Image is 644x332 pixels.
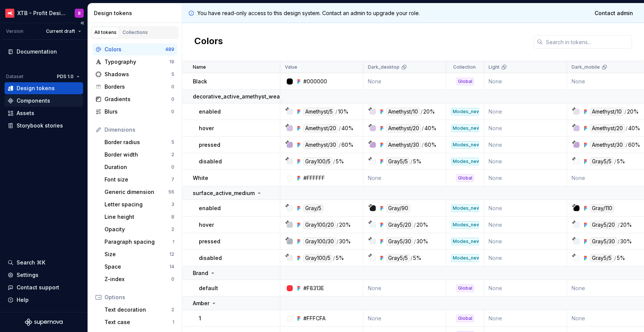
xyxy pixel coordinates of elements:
div: Blurs [105,108,171,115]
div: Modes_new [451,238,479,245]
div: Amethyst/5 [303,108,335,116]
a: Generic dimension56 [101,186,177,198]
div: / [414,221,416,229]
button: XTB - Profit Design SystemB [2,5,86,21]
div: 10% [338,108,349,116]
div: Collections [123,29,148,35]
div: Dimensions [105,126,174,134]
div: / [422,124,424,132]
button: Search ⌘K [5,257,83,269]
p: Amber [193,300,209,307]
td: None [363,73,446,90]
a: Z-index0 [101,273,177,285]
h2: Colors [194,35,223,49]
p: enabled [199,204,221,212]
div: Z-index [105,275,171,283]
p: decorative_active_amethyst_weak [193,93,283,100]
div: Text case [105,318,172,326]
p: hover [199,221,214,229]
div: 8 [171,214,174,220]
a: Letter spacing3 [101,198,177,211]
div: Amethyst/20 [386,124,421,132]
div: Gray5/30 [386,237,413,246]
div: / [339,124,341,132]
p: Name [193,64,206,70]
p: disabled [199,158,222,165]
img: 69bde2f7-25a0-4577-ad58-aa8b0b39a544.png [5,9,14,18]
div: / [614,157,616,166]
div: 0 [171,96,174,102]
div: 0 [171,164,174,170]
div: Modes_new [451,254,479,262]
div: Modes_new [451,124,479,132]
div: Gray5/5 [590,157,613,166]
div: 5% [336,157,344,166]
div: Components [17,97,50,105]
a: Space14 [101,261,177,273]
p: Dark_mobile [572,64,600,70]
div: 0 [171,84,174,90]
div: / [618,237,619,246]
div: Gray/110 [590,204,614,212]
div: Amethyst/10 [386,108,420,116]
div: / [410,254,412,262]
a: Opacity2 [101,223,177,235]
a: Settings [5,269,83,281]
div: 1 [172,239,174,245]
div: Duration [105,163,171,171]
div: Gray5/5 [386,157,410,166]
p: Dark_desktop [368,64,400,70]
div: Borders [105,83,171,91]
button: Collapse sidebar [77,18,88,28]
div: #F8313E [303,284,324,292]
a: Font size7 [101,174,177,186]
div: 20% [339,221,351,229]
div: 60% [628,141,640,149]
div: B [78,10,81,16]
td: None [363,280,446,297]
span: Current draft [46,28,75,34]
td: None [484,217,567,233]
p: Value [285,64,297,70]
div: Amethyst/30 [386,141,421,149]
div: 0 [171,109,174,115]
a: Contact admin [590,6,638,20]
div: 2 [171,152,174,158]
div: Typography [105,58,169,66]
div: / [335,108,337,116]
div: Amethyst/20 [303,124,338,132]
td: None [484,200,567,217]
td: None [484,103,567,120]
div: 1 [172,319,174,325]
td: None [363,310,446,327]
div: Assets [17,109,34,117]
a: Gradients0 [92,93,177,105]
p: enabled [199,108,221,115]
div: 489 [165,46,174,52]
div: 3 [171,201,174,207]
button: Help [5,294,83,306]
div: Contact support [17,284,59,291]
a: Typography19 [92,56,177,68]
div: 5 [171,71,174,77]
p: White [193,174,208,182]
div: / [422,141,424,149]
div: Space [105,263,169,271]
div: Modes_new [451,141,479,149]
div: Modes_new [451,204,479,212]
td: None [484,137,567,153]
div: Gray100/5 [303,254,332,262]
a: Size12 [101,248,177,260]
div: Gradients [105,95,171,103]
div: Gray100/5 [303,157,332,166]
div: 5% [617,254,625,262]
button: Current draft [43,26,85,37]
div: #FFFCFA [303,315,326,322]
div: Gray100/20 [303,221,336,229]
div: / [421,108,423,116]
div: 0 [171,276,174,282]
div: / [333,157,335,166]
a: Colors489 [92,43,177,55]
p: pressed [199,238,220,245]
div: 2 [171,226,174,232]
